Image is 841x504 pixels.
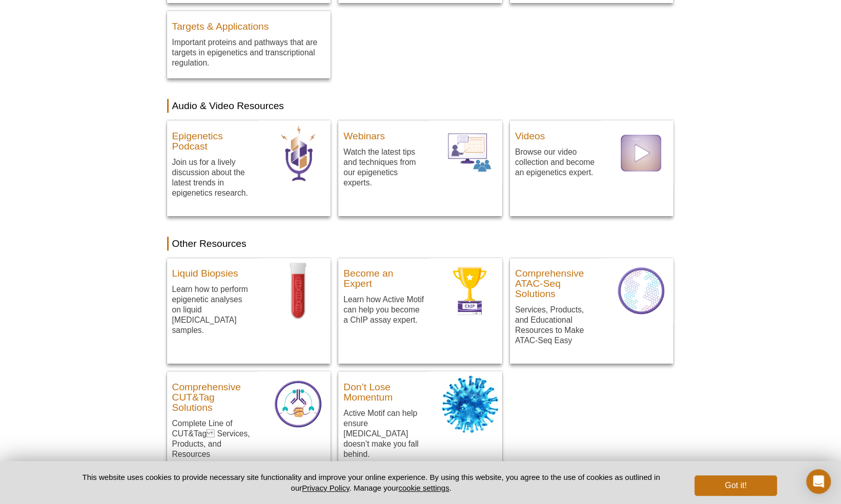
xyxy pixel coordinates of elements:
[172,37,326,68] p: Important proteins and pathways that are targets in epigenetics and transcriptional regulation.
[437,120,502,185] img: Webinars
[515,146,596,178] p: Browse our video collection and become an epigenetics expert.
[265,120,331,185] img: Podcasts
[338,371,502,477] a: Don’t Lose Momentum Active Motif can help ensure [MEDICAL_DATA] doesn’t make you fall behind. Cor...
[167,11,331,78] a: Targets & Applications Important proteins and pathways that are targets in epigenetics and transc...
[172,16,326,32] h3: Targets & Applications
[302,484,349,492] a: Privacy Policy
[167,120,331,216] a: Epigenetics Podcast Join us for a lively discussion about the latest trends in epigenetics resear...
[172,126,253,152] h3: Epigenetics Podcast
[437,258,502,323] img: eBooks
[343,263,424,289] h3: Become an Expert
[343,294,424,325] p: Learn how Active Motif can help you become a ChIP assay expert.
[172,284,253,335] p: Learn how to perform epigenetic analyses on liquid [MEDICAL_DATA] samples.
[265,258,331,323] img: Liquid Biopsies
[609,120,674,185] img: Videos
[172,157,253,198] p: Join us for a lively discussion about the latest trends in epigenetics research.
[398,484,449,492] button: cookie settings
[510,120,674,196] a: Videos Browse our video collection and become an epigenetics expert. Videos
[609,258,674,323] img: Comprehensive ATAC-Seq Solutions
[265,371,331,436] img: Comprehensive CUT&Tag Solutions
[172,418,253,459] p: Complete Line of CUT&Tag Services, Products, and Resources
[343,408,424,459] p: Active Motif can help ensure [MEDICAL_DATA] doesn’t make you fall behind.
[806,469,831,494] div: Open Intercom Messenger
[437,371,502,436] img: Coronavirus Resources
[172,263,253,279] h3: Liquid Biopsies
[343,126,424,141] h3: Webinars
[343,146,424,188] p: Watch the latest tips and techniques from our epigenetics experts.
[172,377,253,413] h3: Comprehensive CUT&Tag Solutions
[167,258,331,354] a: Liquid Biopsies Learn how to perform epigenetic analyses on liquid [MEDICAL_DATA] samples. Liquid...
[65,472,678,493] p: This website uses cookies to provide necessary site functionality and improve your online experie...
[167,371,331,477] a: Comprehensive CUT&Tag Solutions Complete Line of CUT&Tag Services, Products, and Resources Compre...
[515,126,596,141] h3: Videos
[694,475,776,496] button: Got it!
[510,258,674,364] a: Comprehensive ATAC-Seq Solutions Services, Products, and Educational Resources to Make ATAC-Seq E...
[167,99,674,113] h2: Audio & Video Resources
[167,237,674,250] h2: Other Resources
[338,120,502,206] a: Webinars Watch the latest tips and techniques from our epigenetics experts. Webinars
[515,263,596,299] h3: Comprehensive ATAC-Seq Solutions
[343,377,424,403] h3: Don’t Lose Momentum
[515,304,596,346] p: Services, Products, and Educational Resources to Make ATAC-Seq Easy
[338,258,502,344] a: Become an Expert Learn how Active Motif can help you become a ChIP assay expert. eBooks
